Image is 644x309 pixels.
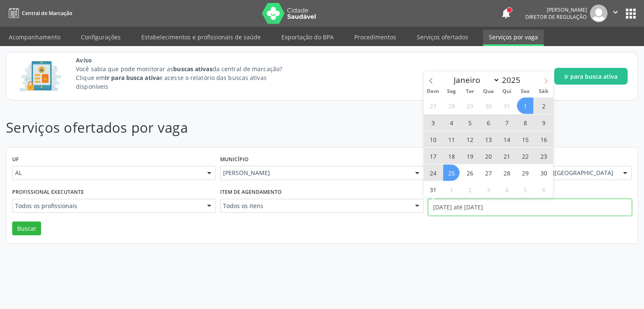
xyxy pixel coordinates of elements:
span: Julho 29, 2025 [462,98,478,114]
span: Agosto 16, 2025 [535,131,552,147]
span: Agosto 9, 2025 [535,114,552,131]
a: Acompanhamento [3,30,66,44]
span: Agosto 12, 2025 [462,131,478,147]
span: Diretor de regulação [525,13,587,21]
span: Central de Marcação [22,10,72,17]
span: Agosto 29, 2025 [517,165,533,181]
select: Month [449,74,500,86]
span: Agosto 28, 2025 [499,165,515,181]
span: Setembro 3, 2025 [480,181,496,198]
span: Agosto 3, 2025 [425,114,441,131]
span: Agosto 4, 2025 [443,114,460,131]
span: Agosto 25, 2025 [443,165,460,181]
span: Setembro 1, 2025 [443,181,460,198]
p: Serviços ofertados por vaga [6,117,449,138]
img: Imagem de CalloutCard [16,57,64,95]
span: Julho 30, 2025 [480,98,496,114]
label: Item de agendamento [220,186,282,199]
span: Agosto 21, 2025 [499,148,515,164]
span: Agosto 8, 2025 [517,114,533,131]
a: Procedimentos [348,30,402,44]
span: Agosto 20, 2025 [480,148,496,164]
span: Agosto 22, 2025 [517,148,533,164]
span: Todos os profissionais [15,202,199,210]
label: Município [220,153,249,166]
span: Setembro 4, 2025 [499,181,515,198]
span: Todos os itens [223,202,407,210]
a: Exportação do BPA [275,30,340,44]
span: Setembro 5, 2025 [517,181,533,198]
span: Ir para busca ativa [564,72,618,81]
button: Buscar [12,221,41,236]
span: Sáb [535,89,553,94]
span: Dom [424,89,442,94]
input: Year [500,75,527,85]
span: Qua [479,89,498,94]
p: Você sabia que pode monitorar as da central de marcação? Clique em e acesse o relatório das busca... [76,64,298,91]
a: Central de Marcação [6,6,72,20]
span: Ter [461,89,479,94]
img: img [590,5,608,22]
label: Profissional executante [12,186,84,199]
button: Ir para busca ativa [554,68,628,85]
span: Agosto 6, 2025 [480,114,496,131]
span: Agosto 30, 2025 [535,165,552,181]
span: Agosto 31, 2025 [425,181,441,198]
span: Agosto 10, 2025 [425,131,441,147]
span: Agosto 11, 2025 [443,131,460,147]
span: Agosto 24, 2025 [425,165,441,181]
span: Agosto 1, 2025 [517,98,533,114]
a: Serviços por vaga [483,30,544,46]
span: Agosto 27, 2025 [480,165,496,181]
span: Agosto 13, 2025 [480,131,496,147]
span: AL [15,169,199,177]
span: Qui [498,89,516,94]
span: Agosto 15, 2025 [517,131,533,147]
span: Aviso [76,56,298,64]
button: apps [623,6,638,21]
button:  [608,5,623,22]
span: Agosto 19, 2025 [462,148,478,164]
span: Julho 28, 2025 [443,98,460,114]
span: Setembro 2, 2025 [462,181,478,198]
span: Agosto 2, 2025 [535,98,552,114]
strong: Ir para busca ativa [105,74,159,82]
a: Configurações [75,30,127,44]
span: Agosto 26, 2025 [462,165,478,181]
input: Selecione um intervalo [428,199,632,216]
a: Serviços ofertados [411,30,474,44]
span: [PERSON_NAME] [223,169,407,177]
span: Agosto 5, 2025 [462,114,478,131]
strong: buscas ativas [173,65,212,73]
span: Sex [516,89,535,94]
a: Estabelecimentos e profissionais de saúde [135,30,267,44]
label: UF [12,153,19,166]
span: Julho 31, 2025 [499,98,515,114]
span: Agosto 23, 2025 [535,148,552,164]
span: Agosto 7, 2025 [499,114,515,131]
span: Agosto 14, 2025 [499,131,515,147]
span: Agosto 18, 2025 [443,148,460,164]
span: Seg [442,89,461,94]
i:  [611,8,620,17]
span: Julho 27, 2025 [425,98,441,114]
span: Setembro 6, 2025 [535,181,552,198]
button: notifications [500,8,512,19]
span: Agosto 17, 2025 [425,148,441,164]
div: [PERSON_NAME] [525,6,587,13]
